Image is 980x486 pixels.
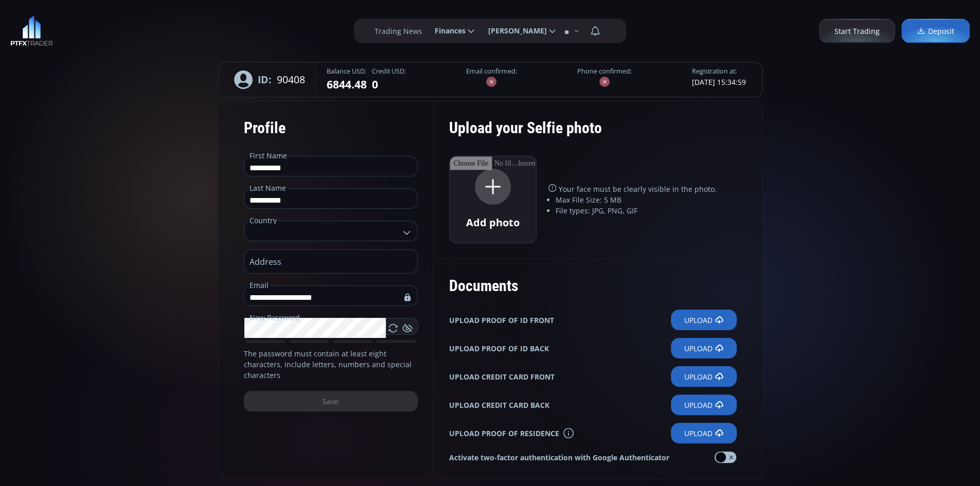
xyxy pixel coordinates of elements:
[834,26,880,37] span: Start Trading
[671,310,737,330] label: Upload
[671,423,737,443] label: Upload
[258,72,272,87] b: ID:
[449,269,737,302] div: Documents
[671,338,737,358] label: Upload
[917,26,954,37] span: Deposit
[819,19,895,43] a: Start Trading
[244,112,418,144] div: Profile
[671,394,737,415] label: Upload
[481,21,547,41] span: [PERSON_NAME]
[901,19,970,43] a: Deposit
[671,366,737,387] label: Upload
[427,21,466,41] span: Finances
[577,67,632,77] label: Phone confirmed:
[556,194,737,205] li: Max File Size: 5 MB
[548,184,737,194] p: Your face must be clearly visible in the photo.
[692,67,737,77] legend: Registration at:
[449,371,555,382] b: UPLOAD CREDIT CARD FRONT
[449,452,669,463] strong: Activate two-factor authentication with Google Authenticator
[327,67,366,77] legend: Balance USD:
[10,15,53,46] img: LOGO
[449,400,549,410] b: UPLOAD CREDIT CARD BACK
[556,205,737,216] li: File types: JPG, PNG, GIF
[692,67,746,87] fieldset: [DATE] 15:34:59
[449,428,559,439] b: UPLOAD PROOF OF RESIDENCE
[218,101,434,479] form: The password must contain at least eight characters, include letters, numbers and special characters
[372,67,406,77] legend: Credit USD:
[449,112,737,156] div: Upload your Selfie photo
[375,26,422,37] label: Trading News
[372,67,406,93] fieldset: 0
[449,343,549,354] b: UPLOAD PROOF OF ID BACK
[449,315,554,326] b: UPLOAD PROOF OF ID FRONT
[327,67,367,93] fieldset: 6844.48
[224,63,316,97] div: 90408
[466,67,517,77] label: Email confirmed:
